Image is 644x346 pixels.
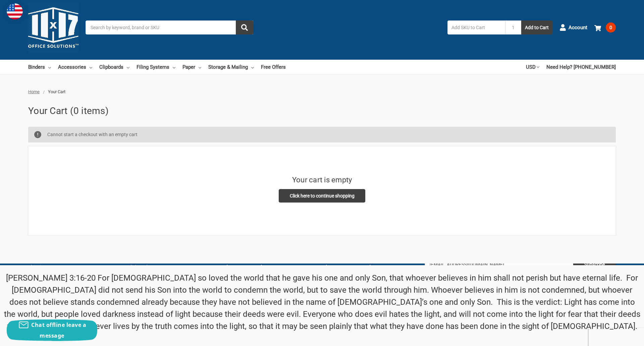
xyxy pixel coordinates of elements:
span: Account [569,24,587,32]
a: Clipboards [127,264,150,270]
img: 11x17.com [28,2,78,53]
a: Need Help? [PHONE_NUMBER] [546,60,616,74]
a: Shipping & Returns [28,264,68,270]
h3: Your cart is empty [292,174,352,185]
h1: Your Cart (0 items) [28,104,616,118]
p: [PERSON_NAME] 3:16-20 For [DEMOGRAPHIC_DATA] so loved the world that he gave his one and only Son... [4,272,641,332]
input: Subscribe [573,257,616,272]
button: Add to Cart [521,20,552,35]
span: 0 [606,22,616,33]
span: Your Cart [48,89,65,94]
span: Cannot start a checkout with an empty cart [47,132,138,137]
span: Chat offline leave a message [31,321,86,339]
a: Binders [28,60,51,74]
a: Paper [182,60,201,74]
a: Click here to continue shopping [279,189,366,203]
input: Search by keyword, brand or SKU [86,20,253,35]
a: USD [526,60,539,74]
input: Your email address [425,257,573,272]
a: 0 [594,19,616,36]
a: Free Offers [261,60,286,74]
a: Account [559,19,587,36]
a: Storage & Mailing [208,60,254,74]
a: Accessories [58,60,92,74]
a: [PERSON_NAME] [226,264,262,270]
a: Clipboards [99,60,129,74]
a: Home [28,89,40,94]
input: Add SKU to Cart [447,20,505,35]
a: Filing Systems [137,60,175,74]
img: duty and tax information for United States [7,3,23,19]
button: Chat offline leave a message [7,320,97,341]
